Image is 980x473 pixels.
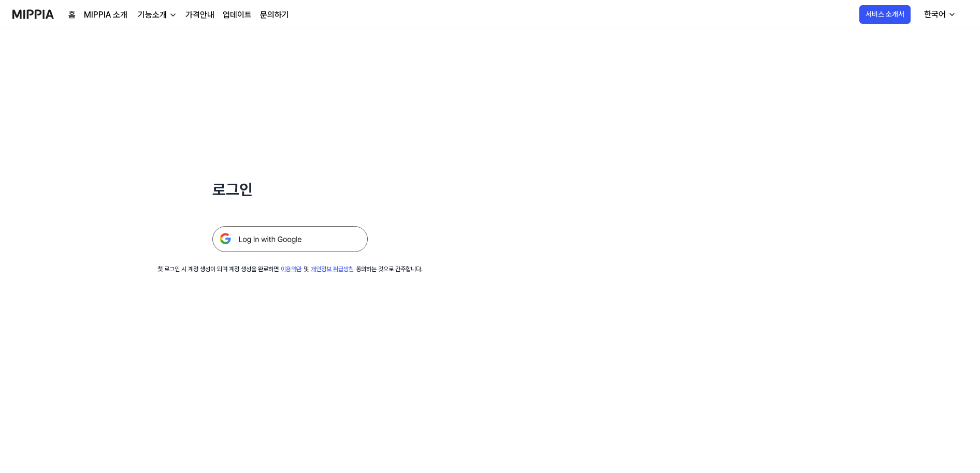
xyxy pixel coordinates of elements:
a: 홈 [68,9,76,21]
img: 구글 로그인 버튼 [212,226,368,252]
a: 개인정보 취급방침 [311,265,354,273]
div: 기능소개 [136,9,169,21]
button: 기능소개 [136,9,177,21]
div: 첫 로그인 시 계정 생성이 되며 계정 생성을 완료하면 및 동의하는 것으로 간주합니다. [157,264,423,274]
button: 한국어 [916,4,962,25]
button: 서비스 소개서 [859,5,911,24]
a: MIPPIA 소개 [84,9,127,21]
a: 이용약관 [281,265,301,273]
h1: 로그인 [212,178,368,201]
a: 문의하기 [260,9,289,21]
a: 업데이트 [223,9,252,21]
div: 한국어 [922,8,948,21]
img: down [169,11,177,19]
a: 가격안내 [185,9,214,21]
